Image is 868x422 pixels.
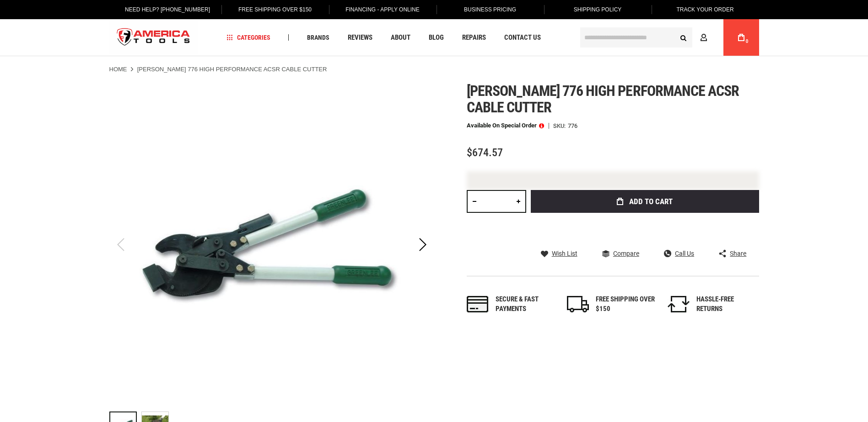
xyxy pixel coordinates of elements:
[222,32,275,44] a: Categories
[552,250,577,257] span: Wish List
[391,34,410,41] span: About
[500,32,545,44] a: Contact Us
[109,21,198,55] img: America Tools
[596,295,655,314] div: FREE SHIPPING OVER $150
[574,6,622,13] span: Shipping Policy
[109,83,434,407] img: GREENLEE 776 HIGH PERFORMANCE ACSR CABLE CUTTER
[344,32,377,44] a: Reviews
[664,249,694,258] a: Call Us
[504,34,541,41] span: Contact Us
[675,250,694,257] span: Call Us
[109,21,198,55] a: store logo
[553,123,568,129] strong: SKU
[746,39,749,44] span: 0
[109,65,127,74] a: Home
[467,296,489,312] img: payments
[303,32,334,44] a: Brands
[458,32,490,44] a: Repairs
[613,250,639,257] span: Compare
[467,146,503,159] span: $674.57
[307,34,329,41] span: Brands
[668,296,690,312] img: returns
[602,249,639,258] a: Compare
[541,249,577,258] a: Wish List
[568,123,577,129] div: 776
[348,34,372,41] span: Reviews
[462,34,486,41] span: Repairs
[137,66,327,73] strong: [PERSON_NAME] 776 HIGH PERFORMANCE ACSR CABLE CUTTER
[629,198,673,206] span: Add to Cart
[429,34,444,41] span: Blog
[411,83,434,407] div: Next
[696,295,756,314] div: HASSLE-FREE RETURNS
[425,32,448,44] a: Blog
[730,250,746,257] span: Share
[733,19,750,56] a: 0
[467,122,544,129] p: Available on Special Order
[531,190,759,213] button: Add to Cart
[675,29,692,46] button: Search
[226,34,270,41] span: Categories
[567,296,589,312] img: shipping
[496,295,555,314] div: Secure & fast payments
[467,82,739,116] span: [PERSON_NAME] 776 high performance acsr cable cutter
[387,32,415,44] a: About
